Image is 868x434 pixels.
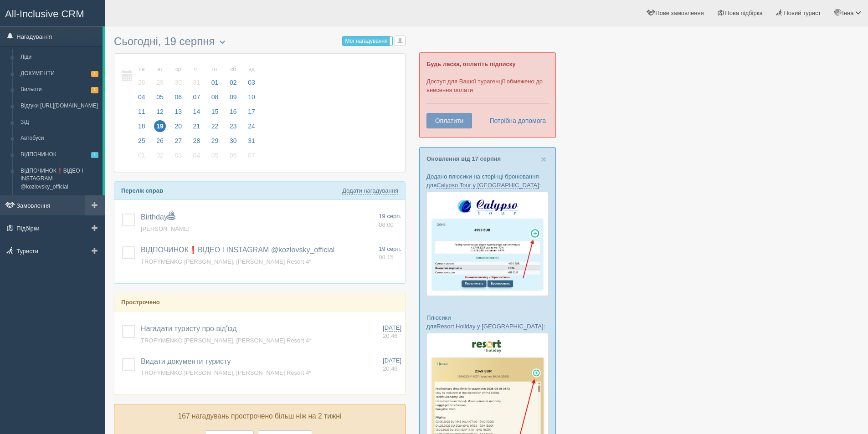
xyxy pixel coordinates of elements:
[172,120,184,132] span: 20
[426,313,549,331] p: Плюсики для :
[541,154,546,164] span: ×
[133,107,150,121] a: 11
[246,135,257,147] span: 31
[16,49,103,66] a: Ліди
[379,212,401,229] a: 19 серп. 08:00
[541,154,546,164] button: Close
[172,91,184,103] span: 06
[91,71,98,77] span: 1
[121,187,163,194] b: Перелік справ
[209,106,221,117] span: 15
[426,113,472,128] button: Оплатити
[169,121,187,136] a: 20
[172,135,184,147] span: 27
[437,323,543,330] a: Resort Holiday у [GEOGRAPHIC_DATA]
[141,369,311,376] span: TROFYMENKO [PERSON_NAME], [PERSON_NAME] Resort 4*
[141,337,311,344] a: TROFYMENKO [PERSON_NAME], [PERSON_NAME] Resort 4*
[16,147,103,163] a: ВІДПОЧИНОК1
[151,150,169,165] a: 02
[246,106,257,117] span: 17
[133,150,150,165] a: 01
[209,120,221,132] span: 22
[151,92,169,107] a: 05
[227,66,239,73] small: сб
[227,106,239,117] span: 16
[225,136,242,150] a: 30
[379,245,401,252] span: 19 серп.
[141,213,175,221] span: Birthday
[169,61,187,92] a: ср 30
[191,135,203,147] span: 28
[191,77,203,88] span: 31
[379,254,394,260] span: 08:15
[169,136,187,150] a: 27
[141,225,190,232] a: [PERSON_NAME]
[206,121,224,136] a: 22
[383,357,401,364] span: [DATE]
[379,221,394,228] span: 08:00
[191,120,203,132] span: 21
[172,149,184,161] span: 03
[383,324,401,332] span: [DATE]
[206,61,224,92] a: пт 01
[206,107,224,121] a: 15
[154,77,166,88] span: 29
[209,77,221,88] span: 01
[151,121,169,136] a: 19
[383,332,398,339] span: 20:46
[169,150,187,165] a: 03
[141,325,237,332] span: Нагадати туристу про від'їзд
[246,77,257,88] span: 03
[121,411,398,422] p: 167 нагадувань прострочено більш ніж на 2 тижні
[379,245,401,262] a: 19 серп. 08:15
[225,61,242,92] a: сб 02
[243,92,258,107] a: 10
[188,107,205,121] a: 14
[136,66,148,73] small: пн
[345,38,387,44] span: Мої нагадування
[154,106,166,117] span: 12
[209,135,221,147] span: 29
[188,92,205,107] a: 07
[227,135,239,147] span: 30
[16,114,103,131] a: З/Д
[141,246,334,254] a: ВІДПОЧИНОК❗️ВІДЕО І INSTAGRAM @kozlovsky_official
[169,107,187,121] a: 13
[141,357,231,365] a: Видати документи туристу
[243,107,258,121] a: 17
[0,0,104,26] a: All-Inclusive CRM
[169,92,187,107] a: 06
[426,61,515,67] b: Будь ласка, оплатіть підписку
[141,258,311,265] a: TROFYMENKO [PERSON_NAME], [PERSON_NAME] Resort 4*
[227,149,239,161] span: 06
[136,135,148,147] span: 25
[154,91,166,103] span: 05
[225,121,242,136] a: 23
[419,52,556,138] div: Доступ для Вашої турагенції обмежено до внесення оплати
[206,150,224,165] a: 05
[225,150,242,165] a: 06
[227,91,239,103] span: 09
[16,98,103,114] a: Відгуки [URL][DOMAIN_NAME]
[383,365,398,372] span: 20:46
[191,66,203,73] small: чт
[379,213,401,220] span: 19 серп.
[121,299,160,306] b: Прострочено
[172,66,184,73] small: ср
[136,77,148,88] span: 28
[246,91,257,103] span: 10
[188,136,205,150] a: 28
[243,136,258,150] a: 31
[243,121,258,136] a: 24
[133,92,150,107] a: 04
[151,107,169,121] a: 12
[426,155,501,162] a: Оновлення від 17 серпня
[227,120,239,132] span: 23
[154,135,166,147] span: 26
[246,149,257,161] span: 07
[842,10,853,16] span: Інна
